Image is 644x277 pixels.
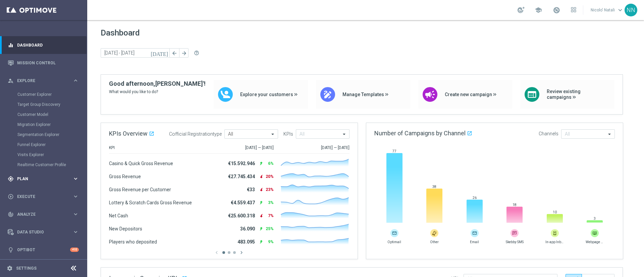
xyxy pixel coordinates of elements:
[625,4,637,16] div: NN
[17,79,72,83] span: Explore
[17,241,70,259] a: Optibot
[7,78,79,83] button: person_search Explore keyboard_arrow_right
[17,110,87,120] div: Customer Model
[70,248,79,252] div: +10
[17,89,87,99] div: Customer Explorer
[17,142,70,147] a: Funnel Explorer
[17,92,70,97] a: Customer Explorer
[17,102,70,107] a: Target Group Discovery
[17,150,87,160] div: Visits Explorer
[8,42,14,48] i: equalizer
[8,78,72,84] div: Explore
[8,78,14,84] i: person_search
[17,212,72,216] span: Analyze
[7,247,79,253] button: lightbulb Optibot +10
[8,194,14,200] i: play_circle_outline
[7,212,79,217] button: track_changes Analyze keyboard_arrow_right
[17,160,87,170] div: Realtime Customer Profile
[7,229,79,235] button: Data Studio keyboard_arrow_right
[17,120,87,130] div: Migration Explorer
[17,99,87,110] div: Target Group Discovery
[7,265,13,271] i: settings
[8,194,72,200] div: Execute
[535,6,542,14] span: school
[17,36,79,54] a: Dashboard
[17,162,70,167] a: Realtime Customer Profile
[8,211,72,217] div: Analyze
[7,176,79,182] button: gps_fixed Plan keyboard_arrow_right
[590,5,625,15] a: Nicolo' Natalikeyboard_arrow_down
[17,132,70,137] a: Segmentation Explorer
[8,247,14,253] i: lightbulb
[7,194,79,199] button: play_circle_outline Execute keyboard_arrow_right
[7,60,79,66] button: Mission Control
[616,6,624,14] span: keyboard_arrow_down
[72,211,79,217] i: keyboard_arrow_right
[72,229,79,235] i: keyboard_arrow_right
[17,112,70,117] a: Customer Model
[7,43,79,48] button: equalizer Dashboard
[8,211,14,217] i: track_changes
[8,176,14,182] i: gps_fixed
[16,266,37,270] a: Settings
[8,229,72,235] div: Data Studio
[17,54,79,72] a: Mission Control
[17,230,72,234] span: Data Studio
[17,130,87,140] div: Segmentation Explorer
[17,140,87,150] div: Funnel Explorer
[72,176,79,182] i: keyboard_arrow_right
[8,176,72,182] div: Plan
[8,36,79,54] div: Dashboard
[72,193,79,200] i: keyboard_arrow_right
[8,54,79,72] div: Mission Control
[17,177,72,181] span: Plan
[8,241,79,259] div: Optibot
[17,122,70,127] a: Migration Explorer
[17,152,70,157] a: Visits Explorer
[17,195,72,199] span: Execute
[72,77,79,84] i: keyboard_arrow_right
